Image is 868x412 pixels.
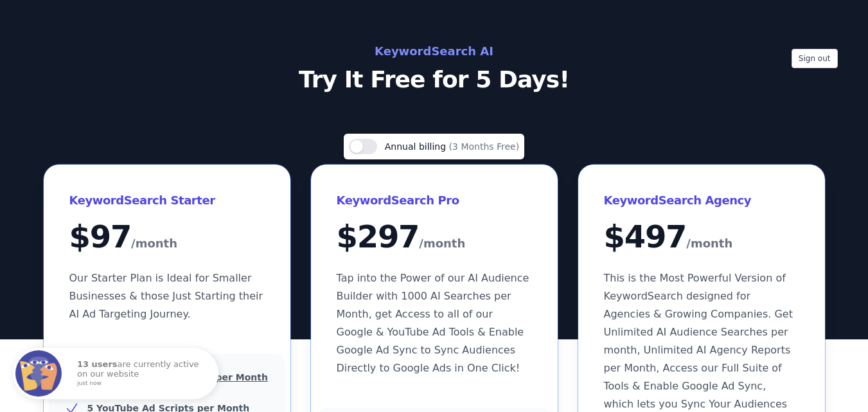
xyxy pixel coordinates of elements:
[686,233,732,254] span: /month
[69,272,263,320] span: Our Starter Plan is Ideal for Smaller Businesses & those Just Starting their AI Ad Targeting Jour...
[77,381,202,387] small: just now
[77,359,118,369] strong: 13 users
[77,360,206,386] p: are currently active on our website
[604,221,799,254] div: $ 497
[792,49,838,68] button: Sign out
[146,67,722,93] p: Try It Free for 5 Days!
[146,41,722,62] h2: KeywordSearch AI
[15,350,62,397] img: Fomo
[337,272,529,374] span: Tap into the Power of our AI Audience Builder with 1000 AI Searches per Month, get Access to all ...
[69,221,265,254] div: $ 97
[449,141,520,152] span: (3 Months Free)
[337,221,532,254] div: $ 297
[131,233,177,254] span: /month
[419,233,465,254] span: /month
[385,141,449,152] span: Annual billing
[337,190,532,211] h3: KeywordSearch Pro
[69,190,265,211] h3: KeywordSearch Starter
[604,190,799,211] h3: KeywordSearch Agency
